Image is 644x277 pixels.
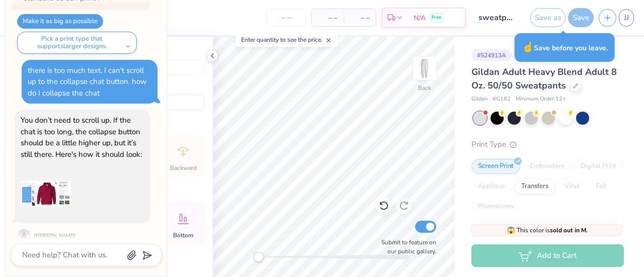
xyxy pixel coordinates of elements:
[350,13,370,23] span: – –
[471,8,520,28] input: Untitled Design
[28,65,147,98] div: there is too much text. I can't scroll up to the collapse chat button. how do I collapse the chat
[558,179,586,194] div: Vinyl
[471,66,617,91] span: Gildan Adult Heavy Blend Adult 8 Oz. 50/50 Sweatpants
[515,33,615,62] div: Save before you leave.
[523,159,571,174] div: Embroidery
[507,226,588,235] span: This color is .
[414,13,426,23] span: N/A
[17,14,103,29] button: Make it as big as possible
[574,159,623,174] div: Digital Print
[471,139,624,150] div: Print Type
[34,232,75,240] div: [PERSON_NAME]
[471,199,520,214] div: Rhinestones
[235,33,338,47] div: Enter quantity to see the price.
[515,179,555,194] div: Transfers
[471,49,512,61] div: # 524913A
[317,13,338,23] span: – –
[619,9,634,27] a: JJ
[21,115,142,159] div: You don’t need to scroll up. If the chat is too long, the collapse button should be a little high...
[589,179,613,194] div: Foil
[415,58,435,78] img: Back
[624,12,629,24] span: JJ
[493,95,511,104] span: # G182
[376,238,436,256] label: Submit to feature on our public gallery.
[17,32,137,54] button: Pick a print type that supportslarger designs.
[418,83,431,93] div: Back
[173,231,193,239] span: Bottom
[18,229,31,242] div: A
[550,226,586,234] strong: sold out in M
[471,95,488,104] span: Gildan
[516,95,566,104] span: Minimum Order: 12 +
[471,179,512,194] div: Applique
[21,168,71,218] img: img_kleqe23h1o_777b6743a2b1ec75e591d1ddf0bd785c2b78d5e243bf5cfb8eccfc89970c801e.png
[522,41,534,54] span: ☝️
[254,252,264,262] div: Accessibility label
[432,14,441,21] span: Free
[267,9,306,27] input: – –
[471,159,520,174] div: Screen Print
[507,226,515,235] span: 😱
